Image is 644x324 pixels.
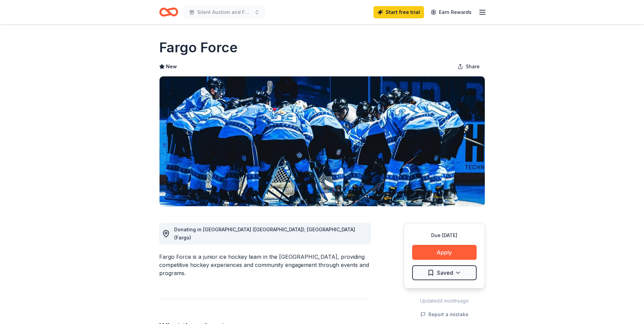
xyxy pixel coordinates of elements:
[184,5,265,19] button: Silent Auction and Fundraiser for [PERSON_NAME]
[466,62,480,71] span: Share
[174,227,355,240] span: Donating in [GEOGRAPHIC_DATA] ([GEOGRAPHIC_DATA]); [GEOGRAPHIC_DATA] (Fargo)
[420,310,468,319] button: Report a mistake
[159,4,178,20] a: Home
[197,8,252,16] span: Silent Auction and Fundraiser for [PERSON_NAME]
[373,6,424,18] a: Start free trial
[160,76,485,206] img: Image for Fargo Force
[404,297,485,305] div: Updated 4 months ago
[437,268,453,277] span: Saved
[159,253,371,277] div: Fargo Force is a junior ice hockey team in the [GEOGRAPHIC_DATA], providing competitive hockey ex...
[166,62,177,71] span: New
[427,6,476,18] a: Earn Rewards
[159,38,238,57] h1: Fargo Force
[412,265,477,280] button: Saved
[452,60,485,73] button: Share
[412,231,477,239] div: Due [DATE]
[412,245,477,260] button: Apply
